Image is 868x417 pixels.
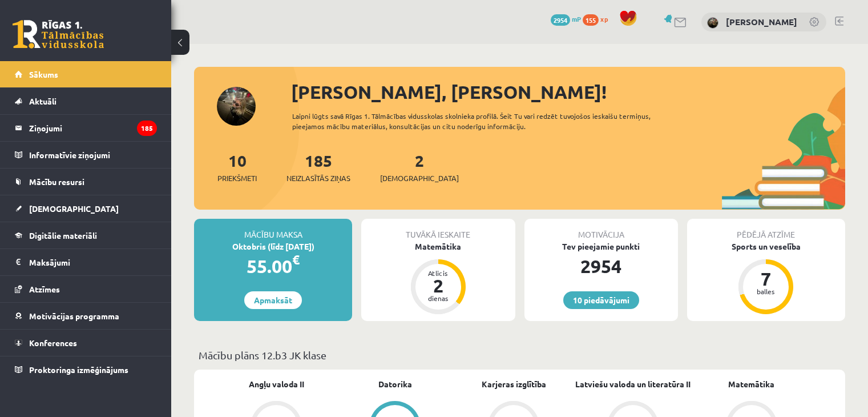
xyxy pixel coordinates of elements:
span: Proktoringa izmēģinājums [29,364,128,375]
a: 2[DEMOGRAPHIC_DATA] [380,150,459,184]
span: Sākums [29,69,58,79]
p: Mācību plāns 12.b3 JK klase [199,347,841,363]
a: 185Neizlasītās ziņas [286,150,350,184]
div: Tuvākā ieskaite [361,219,515,240]
legend: Ziņojumi [29,115,157,141]
span: 155 [583,14,599,26]
a: Motivācijas programma [15,303,157,329]
a: Ziņojumi185 [15,115,157,141]
a: 10 piedāvājumi [563,291,639,309]
div: 2 [421,276,455,295]
div: Sports un veselība [687,240,845,252]
div: Laipni lūgts savā Rīgas 1. Tālmācības vidusskolas skolnieka profilā. Šeit Tu vari redzēt tuvojošo... [292,111,683,131]
a: 10Priekšmeti [217,150,257,184]
a: [DEMOGRAPHIC_DATA] [15,195,157,222]
a: Angļu valoda II [249,378,304,390]
div: Oktobris (līdz [DATE]) [194,240,352,252]
span: Priekšmeti [217,173,257,184]
a: 2954 mP [551,14,581,23]
span: Neizlasītās ziņas [286,173,350,184]
a: [PERSON_NAME] [726,16,797,27]
a: Matemātika [728,378,774,390]
a: Konferences [15,330,157,356]
div: Tev pieejamie punkti [524,240,678,252]
img: Diāna Janeta Snahovska [707,17,718,29]
a: Latviešu valoda un literatūra II [575,378,691,390]
a: Datorika [378,378,412,390]
div: 7 [749,270,783,288]
div: dienas [421,295,455,302]
a: 155 xp [583,14,613,23]
legend: Maksājumi [29,249,157,275]
i: 185 [137,121,157,136]
span: mP [572,14,581,23]
legend: Informatīvie ziņojumi [29,142,157,168]
a: Matemātika Atlicis 2 dienas [361,240,515,316]
a: Sports un veselība 7 balles [687,240,845,316]
div: Pēdējā atzīme [687,219,845,240]
div: 55.00 [194,252,352,280]
span: Konferences [29,338,77,348]
div: Mācību maksa [194,219,352,240]
a: Karjeras izglītība [482,378,546,390]
a: Informatīvie ziņojumi [15,142,157,168]
div: balles [749,288,783,295]
div: [PERSON_NAME], [PERSON_NAME]! [291,78,845,106]
a: Digitālie materiāli [15,222,157,248]
span: Atzīmes [29,284,60,294]
span: xp [600,14,608,23]
span: [DEMOGRAPHIC_DATA] [380,173,459,184]
span: € [292,251,300,268]
span: Digitālie materiāli [29,230,97,240]
span: [DEMOGRAPHIC_DATA] [29,203,119,214]
span: Motivācijas programma [29,311,119,321]
div: Matemātika [361,240,515,252]
div: Motivācija [524,219,678,240]
div: Atlicis [421,270,455,276]
a: Proktoringa izmēģinājums [15,356,157,383]
a: Maksājumi [15,249,157,275]
a: Apmaksāt [244,291,302,309]
a: Atzīmes [15,276,157,302]
span: 2954 [551,14,570,26]
span: Aktuāli [29,96,56,106]
a: Mācību resursi [15,169,157,195]
a: Rīgas 1. Tālmācības vidusskola [13,20,104,49]
div: 2954 [524,252,678,280]
a: Aktuāli [15,88,157,114]
span: Mācību resursi [29,177,84,187]
a: Sākums [15,61,157,87]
